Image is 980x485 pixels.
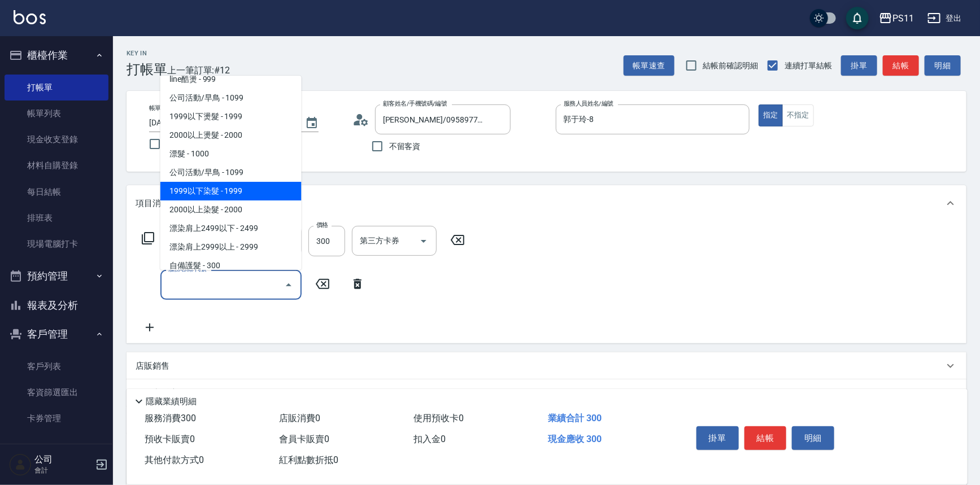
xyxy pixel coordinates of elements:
span: 漂髮 - 1000 [160,145,302,163]
div: 項目消費 [127,185,966,221]
button: 登出 [923,8,966,29]
button: Open [415,232,433,250]
button: 客戶管理 [5,320,108,349]
a: 客戶列表 [5,353,108,379]
span: 使用預收卡 0 [413,413,464,423]
button: 預約管理 [5,261,108,291]
button: 報表及分析 [5,291,108,320]
span: 漂染肩上2999以上 - 2999 [160,238,302,256]
button: Choose date, selected date is 2025-09-13 [298,110,325,137]
p: 會計 [34,465,92,475]
button: 指定 [759,104,783,126]
span: 1999以下燙髮 - 1999 [160,107,302,126]
h3: 打帳單 [127,62,167,77]
a: 現場電腦打卡 [5,231,108,257]
span: 服務消費 300 [145,413,196,423]
button: 帳單速查 [624,55,674,76]
label: 顧客姓名/手機號碼/編號 [383,99,447,108]
span: 上一筆訂單:#12 [167,63,230,77]
h5: 公司 [34,454,92,465]
label: 服務人員姓名/編號 [564,99,613,108]
span: 公司活動/早鳥 - 1099 [160,89,302,107]
h2: Key In [127,50,167,57]
button: PS11 [874,7,918,30]
span: 扣入金 0 [413,434,446,444]
span: 連續打單結帳 [785,60,832,72]
div: 店販銷售 [127,352,966,379]
button: 櫃檯作業 [5,41,108,70]
a: 排班表 [5,205,108,231]
a: 客資篩選匯出 [5,379,108,405]
a: 帳單列表 [5,101,108,126]
button: 行銷工具 [5,436,108,466]
span: 店販消費 0 [279,413,320,423]
a: 卡券管理 [5,405,108,431]
button: save [846,7,869,29]
button: 明細 [792,426,834,450]
p: 預收卡販賣 [136,387,178,399]
button: 結帳 [744,426,787,450]
input: YYYY/MM/DD hh:mm [149,113,294,132]
button: 明細 [925,55,961,76]
a: 每日結帳 [5,179,108,205]
label: 價格 [316,221,328,229]
p: 店販銷售 [136,360,169,372]
img: Person [9,453,32,476]
button: 不指定 [782,104,814,126]
a: 現金收支登錄 [5,126,108,152]
span: 紅利點數折抵 0 [279,455,338,465]
span: line酷燙 - 999 [160,70,302,89]
span: 2000以上染髮 - 2000 [160,200,302,219]
span: 現金應收 300 [548,434,602,444]
span: 漂染肩上2499以下 - 2499 [160,219,302,238]
button: 結帳 [883,55,919,76]
span: 公司活動/早鳥 - 1099 [160,163,302,182]
span: 不留客資 [389,141,421,152]
span: 預收卡販賣 0 [145,434,195,444]
a: 材料自購登錄 [5,152,108,178]
a: 打帳單 [5,75,108,101]
label: 帳單日期 [149,104,173,112]
span: 1999以下染髮 - 1999 [160,182,302,200]
div: 預收卡販賣 [127,379,966,407]
button: 掛單 [841,55,877,76]
span: 會員卡販賣 0 [279,434,329,444]
span: 2000以上燙髮 - 2000 [160,126,302,145]
img: Logo [14,10,46,24]
button: Close [280,276,298,294]
p: 隱藏業績明細 [146,396,197,408]
span: 自備護髮 - 300 [160,256,302,275]
p: 項目消費 [136,198,169,209]
span: 其他付款方式 0 [145,455,204,465]
div: PS11 [892,11,914,25]
span: 業績合計 300 [548,413,602,423]
span: 結帳前確認明細 [703,60,759,72]
button: 掛單 [696,426,739,450]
